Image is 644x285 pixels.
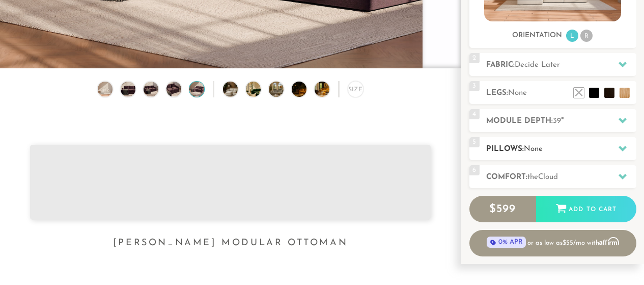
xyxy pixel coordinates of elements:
[601,239,636,277] iframe: Chat
[165,82,183,96] img: Landon Modular Ottoman no legs 4
[580,30,593,42] li: R
[486,87,636,99] h2: Legs:
[269,82,295,96] img: DreamSofa Modular Sofa & Sectional Video Presentation 3
[486,171,636,183] h2: Comfort:
[599,237,619,245] span: Affirm
[223,82,249,96] img: DreamSofa Modular Sofa & Sectional Video Presentation 1
[566,30,578,42] li: L
[119,82,137,96] img: Landon Modular Ottoman no legs 2
[188,82,206,96] img: Landon Modular Ottoman no legs 5
[515,61,560,69] span: Decide Later
[469,109,480,119] span: 4
[348,81,363,97] div: Size
[527,173,538,181] span: the
[496,203,516,215] span: 599
[469,165,480,175] span: 6
[486,115,636,127] h2: Module Depth: "
[469,81,480,91] span: 3
[524,145,543,153] span: None
[469,137,480,147] span: 5
[563,240,573,246] span: $55
[469,53,480,63] span: 2
[486,143,636,155] h2: Pillows:
[246,82,272,96] img: DreamSofa Modular Sofa & Sectional Video Presentation 2
[315,82,341,96] img: DreamSofa Modular Sofa & Sectional Video Presentation 5
[469,230,636,256] a: 0% APRor as low as $55/mo with Affirm - Learn more about Affirm Financing (opens in modal)
[508,89,527,97] span: None
[486,59,636,71] h2: Fabric:
[96,82,114,96] img: Landon Modular Ottoman no legs 1
[292,82,318,96] img: DreamSofa Modular Sofa & Sectional Video Presentation 4
[487,237,526,248] span: 0% APR
[538,173,558,181] span: Cloud
[142,82,160,96] img: Landon Modular Ottoman no legs 3
[536,196,636,223] div: Add to Cart
[512,31,562,40] h3: Orientation
[553,117,561,125] span: 39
